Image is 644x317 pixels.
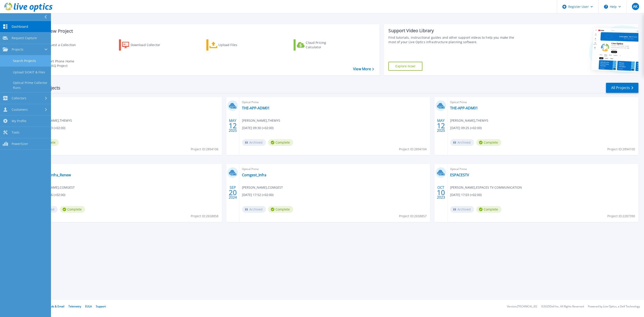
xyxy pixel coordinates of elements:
div: Download Collector [131,40,166,49]
span: Optical Prime [450,100,636,105]
li: © 2025 Dell Inc. All Rights Reserved [541,305,584,308]
span: [PERSON_NAME] , THEMYS [34,118,72,123]
span: 12 [229,124,237,128]
span: Complete [268,206,293,213]
li: Version: [TECHNICAL_ID] [507,305,537,308]
div: OCT 2023 [437,184,445,201]
span: Project ID: 2658857 [399,214,427,219]
div: Import Phone Home CloudIQ Project [44,59,79,68]
span: Complete [60,206,85,213]
span: Optical Prime [242,100,427,105]
div: MAY 2025 [437,117,445,134]
span: [PERSON_NAME] , COMGEST [242,185,283,190]
span: [PERSON_NAME] , THEMYS [450,118,488,123]
span: [DATE] 09:25 (+02:00) [450,126,482,130]
span: Complete [476,139,501,146]
a: EULA [85,304,92,308]
span: Archived [242,206,266,213]
span: Project ID: 2894100 [607,147,635,152]
span: [DATE] 17:03 (+02:00) [450,192,482,197]
span: My Profile [12,119,26,123]
span: Collectors [12,96,26,100]
span: Archived [450,206,474,213]
div: Find tutorials, instructional guides and other support videos to help you make the most of your L... [388,35,521,44]
span: Customers [12,108,28,112]
span: AK [633,5,638,8]
span: 12 [437,124,445,128]
div: Cloud Pricing Calculator [306,40,341,49]
span: Project ID: 2658858 [191,214,218,219]
span: Archived [450,139,474,146]
span: Project ID: 2287390 [607,214,635,219]
a: View More [353,67,374,71]
span: Archived [242,139,266,146]
span: Project ID: 2894106 [191,147,218,152]
a: THE-APP-ADM01 [450,106,478,110]
span: Complete [476,206,501,213]
span: Dashboard [12,25,28,29]
span: [PERSON_NAME] , ESPACES TV COMMUNICATION [450,185,522,190]
span: [PERSON_NAME] , COMGEST [34,185,75,190]
span: Project ID: 2894104 [399,147,427,152]
a: All Projects [606,83,638,93]
li: Powered by Live Optics, a Dell Technology [588,305,640,308]
a: ESPACESTV [450,173,469,177]
div: SEP 2024 [229,184,237,201]
span: Request Capture [12,36,37,40]
span: Optical Prime [242,167,427,172]
span: Optical Prime [34,167,219,172]
a: Ads & Email [49,304,64,308]
a: Download Collector [119,39,169,51]
a: Request a Collection [32,39,82,51]
span: Complete [268,139,293,146]
h3: Start a New Project [32,29,374,34]
span: [DATE] 09:30 (+02:00) [242,126,273,130]
div: Support Video Library [388,28,521,34]
span: PowerSizer [12,142,28,146]
a: Explore Now! [388,62,422,71]
a: Support [96,304,106,308]
span: 20 [229,191,237,194]
a: Cloud Pricing Calculator [294,39,343,51]
span: Projects [12,47,23,51]
div: Upload Files [218,40,254,49]
span: Optical Prime [34,100,219,105]
span: [PERSON_NAME] , THEMYS [242,118,280,123]
span: Optical Prime [450,167,636,172]
div: Request a Collection [44,40,80,49]
a: Telemetry [68,304,81,308]
div: MAY 2025 [229,117,237,134]
a: THE-APP-ADM01 [242,106,270,110]
a: Upload Files [206,39,256,51]
span: 10 [437,191,445,194]
span: [DATE] 17:52 (+02:00) [242,192,273,197]
a: Comgest_Infra [242,173,266,177]
span: Tools [12,130,19,134]
a: Comgest_Infra_Renew [34,173,71,177]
